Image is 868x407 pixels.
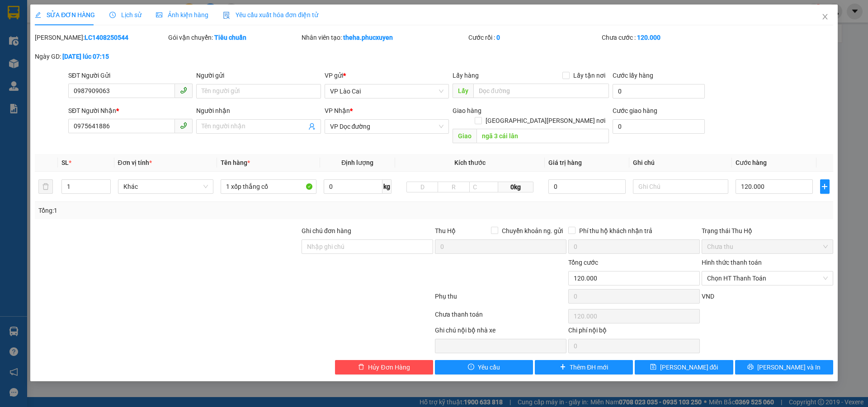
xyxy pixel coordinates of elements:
span: Thêm ĐH mới [570,362,608,372]
span: Lịch sử [109,11,142,19]
button: plus [820,179,830,194]
button: printer[PERSON_NAME] và In [735,360,833,374]
div: Tổng: 1 [38,206,335,215]
button: delete [38,179,53,194]
button: plusThêm ĐH mới [535,360,633,374]
input: Ghi Chú [633,179,729,194]
span: Cước hàng [736,159,767,166]
span: VP Dọc đường [330,120,443,133]
b: 120.000 [637,34,660,41]
div: Gói vận chuyển: [168,33,300,42]
span: kg [382,179,392,194]
span: delete [358,364,364,371]
div: Ghi chú nội bộ nhà xe [435,325,566,339]
div: [PERSON_NAME]: [35,33,166,42]
span: 0kg [498,182,533,192]
div: Cước rồi : [468,33,600,42]
span: Chọn HT Thanh Toán [707,271,828,285]
b: Tiêu chuẩn [214,34,246,41]
input: Cước lấy hàng [613,84,705,98]
span: [PERSON_NAME] đổi [660,362,718,372]
label: Cước lấy hàng [613,72,653,79]
b: LC1408250544 [85,34,128,41]
b: [DATE] lúc 07:15 [62,53,109,60]
input: D [406,182,439,192]
span: Lấy hàng [453,72,479,79]
span: SỬA ĐƠN HÀNG [35,11,95,19]
label: Cước giao hàng [613,107,657,114]
input: Dọc đường [476,129,609,143]
span: [GEOGRAPHIC_DATA][PERSON_NAME] nơi [482,116,609,126]
span: phone [180,87,187,94]
span: SL [61,159,69,166]
input: R [438,182,470,192]
input: C [469,182,498,192]
button: save[PERSON_NAME] đổi [635,360,733,374]
span: Tổng cước [568,259,598,266]
span: Đơn vị tính [118,159,152,166]
span: Lấy tận nơi [570,70,609,80]
span: edit [35,12,41,18]
button: exclamation-circleYêu cầu [435,360,533,374]
div: Trạng thái Thu Hộ [702,226,833,236]
div: SĐT Người Gửi [68,70,193,80]
div: Phụ thu [434,291,567,307]
span: clock-circle [109,12,116,18]
div: Nhân viên tạo: [302,33,467,42]
span: VP Nhận [325,107,350,114]
div: Người gửi [196,70,321,80]
b: 0 [496,34,500,41]
span: Giao hàng [453,107,481,114]
span: printer [747,364,754,371]
span: [PERSON_NAME] và In [757,362,821,372]
label: Hình thức thanh toán [702,259,762,266]
div: Người nhận [196,106,321,116]
button: deleteHủy Đơn Hàng [335,360,433,374]
div: Chưa thanh toán [434,309,567,325]
label: Ghi chú đơn hàng [302,227,351,234]
span: Lấy [453,84,473,98]
span: plus [821,183,829,190]
span: Ảnh kiện hàng [156,11,208,19]
div: Ngày GD: [35,51,166,61]
span: Giao [453,129,476,143]
span: Hủy Đơn Hàng [368,362,410,372]
div: VP gửi [325,70,449,80]
span: Kích thước [454,159,486,166]
span: plus [560,364,566,371]
input: Ghi chú đơn hàng [302,239,433,254]
span: Yêu cầu [478,362,500,372]
th: Ghi chú [629,154,732,172]
b: theha.phucxuyen [343,34,393,41]
input: VD: Bàn, Ghế [221,179,316,194]
span: Chưa thu [707,240,828,253]
input: Dọc đường [473,84,609,98]
span: picture [156,12,162,18]
span: exclamation-circle [468,364,474,371]
span: phone [180,122,187,129]
span: Tên hàng [221,159,250,166]
span: Định lượng [341,159,373,166]
span: close [821,13,829,20]
span: VP Lào Cai [330,84,443,98]
span: save [650,364,656,371]
div: Chi phí nội bộ [568,325,700,339]
span: Phí thu hộ khách nhận trả [576,226,656,236]
input: Cước giao hàng [613,119,705,134]
span: user-add [308,123,316,130]
span: Khác [123,180,208,193]
span: Thu Hộ [435,227,456,234]
button: Close [812,5,838,30]
span: VND [702,293,714,300]
div: SĐT Người Nhận [68,106,193,116]
span: Giá trị hàng [548,159,582,166]
span: Chuyển khoản ng. gửi [498,226,566,236]
img: icon [223,12,230,19]
div: Chưa cước : [602,33,733,42]
span: Yêu cầu xuất hóa đơn điện tử [223,11,318,19]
